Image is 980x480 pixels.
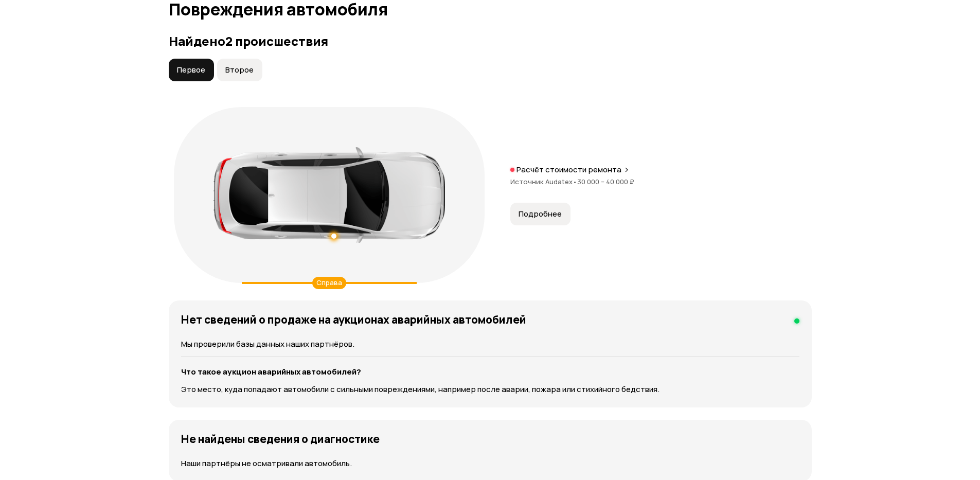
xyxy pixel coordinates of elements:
p: Расчёт стоимости ремонта [516,165,621,175]
h4: Нет сведений о продаже на аукционах аварийных автомобилей [181,313,526,326]
button: Второе [217,59,262,81]
p: Мы проверили базы данных наших партнёров. [181,339,799,350]
button: Первое [169,59,214,81]
p: Наши партнёры не осматривали автомобиль. [181,458,799,469]
span: Источник Audatex [510,177,577,186]
span: • [573,177,577,186]
p: Это место, куда попадают автомобили с сильными повреждениями, например после аварии, пожара или с... [181,384,799,395]
span: Первое [177,65,205,75]
strong: Что такое аукцион аварийных автомобилей? [181,366,361,377]
div: Справа [312,277,346,289]
h3: Найдено 2 происшествия [169,34,812,48]
button: Подробнее [510,203,571,225]
span: Второе [225,65,254,75]
span: 30 000 – 40 000 ₽ [577,177,634,186]
h4: Не найдены сведения о диагностике [181,432,380,446]
span: Подробнее [519,209,562,219]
